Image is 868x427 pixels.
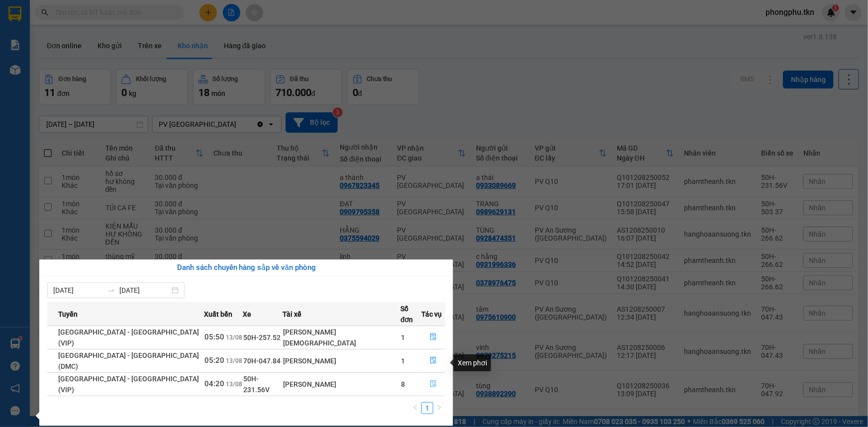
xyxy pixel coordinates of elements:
span: right [436,405,442,411]
span: Tuyến [58,309,78,320]
span: file-done [430,380,437,388]
input: Đến ngày [119,285,170,296]
div: [PERSON_NAME] [283,379,400,390]
span: Số đơn [400,303,421,325]
img: logo.jpg [12,12,62,62]
li: [STREET_ADDRESS][PERSON_NAME]. [GEOGRAPHIC_DATA], Tỉnh [GEOGRAPHIC_DATA] [93,24,416,37]
span: 13/08 [226,381,242,388]
span: 8 [401,380,405,388]
span: [GEOGRAPHIC_DATA] - [GEOGRAPHIC_DATA] (VIP) [58,328,199,347]
li: Hotline: 1900 8153 [93,37,416,49]
span: Tác vụ [421,309,442,320]
span: 50H-257.52 [243,334,281,342]
li: 1 [421,402,433,414]
span: to [107,286,115,294]
span: Tài xế [283,309,301,320]
button: file-done [422,353,445,369]
span: [GEOGRAPHIC_DATA] - [GEOGRAPHIC_DATA] (DMC) [58,351,199,370]
button: left [409,402,421,414]
div: [PERSON_NAME][DEMOGRAPHIC_DATA] [283,327,400,348]
span: left [412,405,418,411]
input: Từ ngày [53,285,103,296]
button: right [433,402,445,414]
b: GỬI : PV [GEOGRAPHIC_DATA] [12,72,148,105]
span: file-done [430,357,437,365]
span: Xuất bến [204,309,232,320]
div: [PERSON_NAME] [283,355,400,366]
span: swap-right [107,286,115,294]
button: file-done [422,330,445,345]
span: 13/08 [226,334,242,341]
div: Danh sách chuyến hàng sắp về văn phòng [47,262,445,274]
li: Previous Page [409,402,421,414]
div: Xem phơi [454,354,491,371]
span: 1 [401,357,405,365]
span: 04:20 [204,379,224,388]
span: 1 [401,334,405,342]
span: Xe [243,309,251,320]
span: 70H-047.84 [243,357,281,365]
li: Next Page [433,402,445,414]
span: file-done [430,334,437,342]
span: 50H-231.56V [243,375,270,394]
span: 05:50 [204,333,224,342]
button: file-done [422,376,445,392]
span: 13/08 [226,357,242,364]
a: 1 [422,403,433,414]
span: [GEOGRAPHIC_DATA] - [GEOGRAPHIC_DATA] (VIP) [58,375,199,394]
span: 05:20 [204,356,224,365]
